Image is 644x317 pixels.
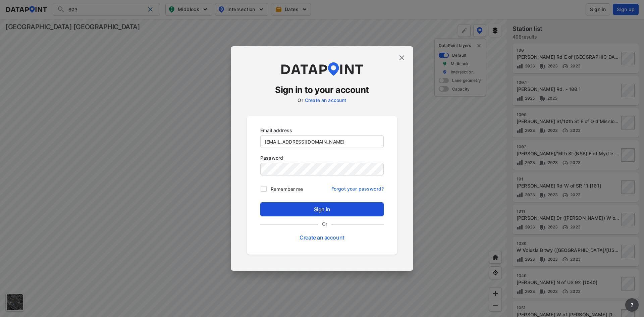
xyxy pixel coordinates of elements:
span: ? [629,301,635,309]
a: Forgot your password? [331,182,384,192]
img: close.efbf2170.svg [398,54,406,62]
button: Sign in [260,202,384,216]
button: more [625,298,639,312]
p: Password [260,154,384,161]
label: Or [318,220,331,227]
img: dataPointLogo.9353c09d.svg [280,62,364,76]
a: Create an account [300,234,344,241]
a: Create an account [305,97,346,103]
p: Email address [260,127,384,134]
span: Sign in [266,205,378,213]
label: Or [298,97,303,103]
h3: Sign in to your account [247,84,397,96]
input: you@example.com [261,136,383,148]
span: Remember me [271,186,303,193]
